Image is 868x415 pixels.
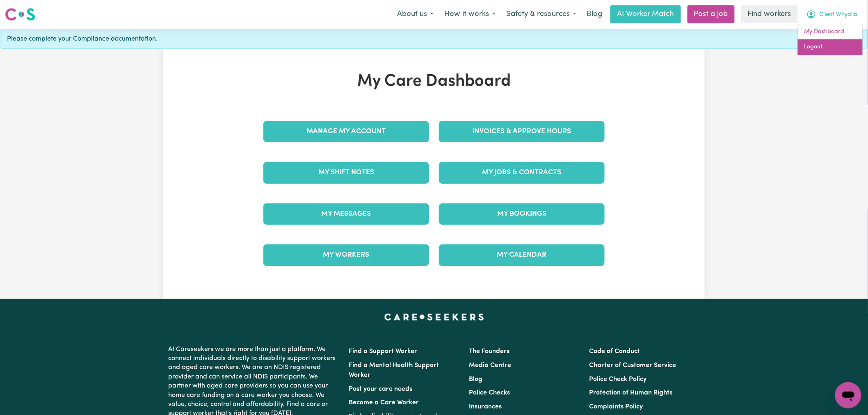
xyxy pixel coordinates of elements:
a: My Messages [263,203,429,225]
iframe: Button to launch messaging window [835,382,861,408]
a: Become a Care Worker [349,399,419,406]
a: My Bookings [439,203,605,225]
a: Insurances [469,404,502,410]
button: About us [392,6,439,23]
a: Find a Support Worker [349,348,417,355]
a: Blog [582,5,607,23]
span: Please complete your Compliance documentation. [7,34,158,44]
img: Careseekers logo [5,7,35,22]
a: My Calendar [439,244,605,266]
a: Blog [469,376,482,383]
button: My Account [801,6,863,23]
button: How it works [439,6,501,23]
a: Invoices & Approve Hours [439,121,605,142]
a: AI Worker Match [610,5,681,23]
a: My Dashboard [798,24,863,40]
a: Find workers [741,5,798,23]
a: My Jobs & Contracts [439,162,605,183]
a: My Workers [263,244,429,266]
div: My Account [797,24,863,55]
a: Code of Conduct [589,348,640,355]
a: Police Checks [469,390,510,396]
a: Media Centre [469,362,511,369]
button: Safety & resources [501,6,582,23]
a: Logout [798,39,863,55]
a: My Shift Notes [263,162,429,183]
a: Manage My Account [263,121,429,142]
a: Post your care needs [349,386,412,392]
a: Complaints Policy [589,404,643,410]
a: Careseekers logo [5,5,35,24]
a: The Founders [469,348,509,355]
a: Protection of Human Rights [589,390,673,396]
a: Charter of Customer Service [589,362,676,369]
h1: My Care Dashboard [258,72,610,91]
a: Find a Mental Health Support Worker [349,362,439,379]
span: Client Whyalla [820,10,858,19]
a: Post a job [688,5,735,23]
a: Careseekers home page [384,314,484,320]
a: Police Check Policy [589,376,647,383]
